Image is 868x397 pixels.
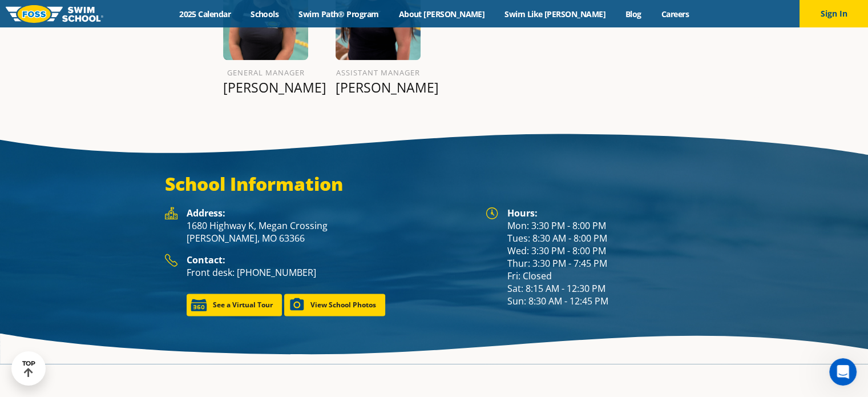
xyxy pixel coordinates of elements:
[289,9,389,19] a: Swim Path® Program
[223,66,308,79] h6: General Manager
[187,294,282,316] a: See a Virtual Tour
[169,9,241,19] a: 2025 Calendar
[389,9,495,19] a: About [PERSON_NAME]
[165,173,704,195] h3: School Information
[507,207,538,219] strong: Hours:
[187,266,474,279] p: Front desk: [PHONE_NUMBER]
[486,207,498,219] img: Foss Location Hours
[223,79,308,95] p: [PERSON_NAME]
[165,254,177,267] img: Foss Location Contact
[187,207,225,219] strong: Address:
[284,294,385,316] a: View School Photos
[336,79,421,95] p: [PERSON_NAME]
[615,9,651,19] a: Blog
[336,66,421,79] h6: Assistant Manager
[165,207,177,219] img: Foss Location Address
[495,9,616,19] a: Swim Like [PERSON_NAME]
[829,358,857,386] iframe: Intercom live chat
[241,9,289,19] a: Schools
[6,5,103,23] img: FOSS Swim School Logo
[22,360,35,378] div: TOP
[187,219,474,244] p: 1680 Highway K, Megan Crossing [PERSON_NAME], MO 63366
[651,9,699,19] a: Careers
[187,254,225,266] strong: Contact:
[507,207,704,307] div: Mon: 3:30 PM - 8:00 PM Tues: 8:30 AM - 8:00 PM Wed: 3:30 PM - 8:00 PM Thur: 3:30 PM - 7:45 PM Fri...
